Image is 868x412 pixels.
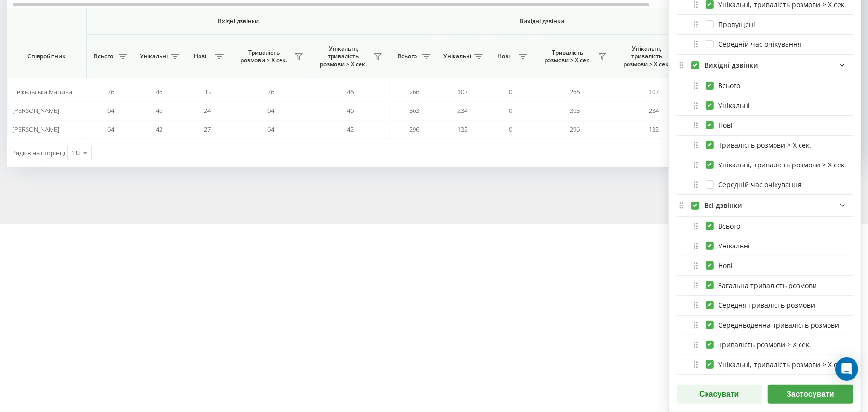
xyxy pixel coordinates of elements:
[649,106,659,115] span: 234
[677,256,853,276] div: Нові
[706,141,811,149] label: Тривалість розмови > Х сек.
[156,125,162,134] span: 42
[706,301,815,309] label: Середня тривалість розмови
[570,106,580,115] span: 363
[677,276,853,296] div: Загальна тривалість розмови
[677,136,853,155] div: Тривалість розмови > Х сек.
[458,106,468,115] span: 234
[458,125,468,134] span: 132
[677,15,853,35] div: Пропущені
[706,40,801,48] label: Середній час очікування
[677,385,762,404] button: Скасувати
[347,125,354,134] span: 42
[13,87,72,96] span: Нежельська Марина
[677,316,853,335] div: Середньоденна тривалість розмови
[706,101,750,110] label: Унікальні
[677,175,853,195] div: Середній час очікування
[204,106,211,115] span: 24
[347,106,354,115] span: 46
[540,49,595,64] span: Тривалість розмови > Х сек.
[677,355,853,375] div: Унікальні, тривалість розмови > Х сек.
[677,335,853,355] div: Тривалість розмови > Х сек.
[106,17,370,25] span: Вхідні дзвінки
[410,87,420,96] span: 266
[347,87,354,96] span: 46
[706,261,733,270] label: Нові
[570,87,580,96] span: 266
[204,125,211,134] span: 27
[156,87,162,96] span: 46
[677,96,853,116] div: Унікальні
[316,45,371,68] span: Унікальні, тривалість розмови > Х сек.
[704,202,742,210] div: Всі дзвінки
[649,125,659,134] span: 132
[677,217,853,236] div: Всього
[107,87,114,96] span: 76
[15,53,78,60] span: Співробітник
[72,148,80,158] div: 10
[706,242,750,250] label: Унікальні
[509,106,513,115] span: 0
[509,125,513,134] span: 0
[706,121,733,129] label: Нові
[706,222,740,230] label: Всього
[706,82,740,90] label: Всього
[619,45,674,68] span: Унікальні, тривалість розмови > Х сек.
[706,341,811,349] label: Тривалість розмови > Х сек.
[706,180,801,189] label: Середній час очікування
[706,321,839,329] label: Середньоденна тривалість розмови
[13,125,59,134] span: [PERSON_NAME]
[835,357,858,381] div: Open Intercom Messenger
[156,106,162,115] span: 46
[677,35,853,55] div: Середній час очікування
[677,236,853,256] div: Унікальні
[509,87,513,96] span: 0
[706,0,846,9] label: Унікальні, тривалість розмови > Х сек.
[677,55,853,76] div: outgoingFields quote list
[268,106,275,115] span: 64
[107,106,114,115] span: 64
[677,155,853,175] div: Унікальні, тривалість розмови > Х сек.
[677,195,853,217] div: allFields quote list
[677,116,853,136] div: Нові
[13,106,59,115] span: [PERSON_NAME]
[706,360,846,369] label: Унікальні, тривалість розмови > Х сек.
[677,76,853,96] div: Всього
[395,53,419,60] span: Всього
[268,125,275,134] span: 64
[12,149,65,157] span: Рядків на сторінці
[268,87,275,96] span: 76
[706,161,846,169] label: Унікальні, тривалість розмови > Х сек.
[204,87,211,96] span: 33
[706,281,817,289] label: Загальна тривалість розмови
[649,87,659,96] span: 107
[410,125,420,134] span: 296
[706,20,755,28] label: Пропущені
[188,53,212,60] span: Нові
[443,53,471,60] span: Унікальні
[677,296,853,316] div: Середня тривалість розмови
[492,53,516,60] span: Нові
[410,17,674,25] span: Вихідні дзвінки
[570,125,580,134] span: 296
[92,53,116,60] span: Всього
[140,53,168,60] span: Унікальні
[458,87,468,96] span: 107
[410,106,420,115] span: 363
[236,49,292,64] span: Тривалість розмови > Х сек.
[107,125,114,134] span: 64
[704,61,758,69] div: Вихідні дзвінки
[768,385,853,404] button: Застосувати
